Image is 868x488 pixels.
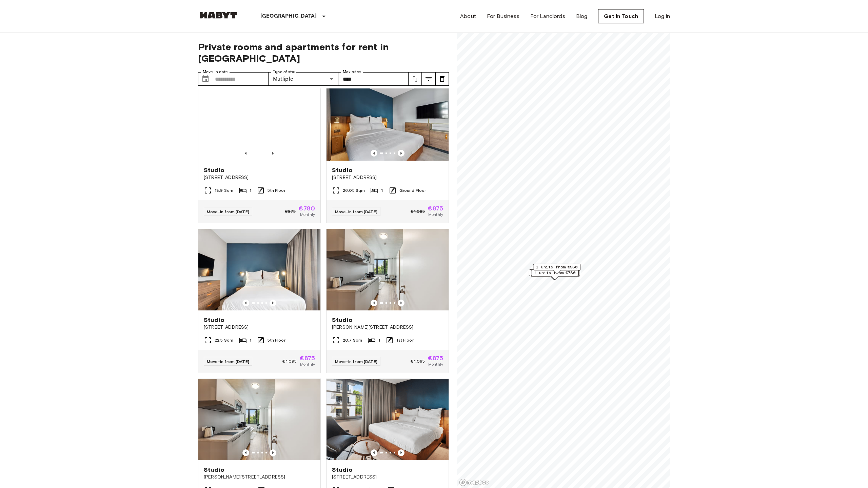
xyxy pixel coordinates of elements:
[204,324,315,331] span: [STREET_ADDRESS]
[198,41,449,64] span: Private rooms and apartments for rent in [GEOGRAPHIC_DATA]
[598,9,644,23] a: Get in Touch
[335,359,377,364] span: Move-in from [DATE]
[260,12,317,20] p: [GEOGRAPHIC_DATA]
[396,337,413,343] span: 1st Floor
[655,12,670,20] a: Log in
[530,270,580,280] div: Map marker
[428,211,443,218] span: Monthly
[204,316,224,324] span: Studio
[300,361,315,367] span: Monthly
[327,379,449,460] img: Marketing picture of unit DE-01-482-503-01
[268,72,338,86] div: Mutliple
[459,479,489,486] a: Mapbox logo
[371,449,377,456] button: Previous image
[250,337,251,343] span: 1
[242,300,249,306] button: Previous image
[408,72,422,86] button: tune
[533,264,580,274] div: Map marker
[198,79,320,161] img: Marketing picture of unit DE-01-002-023-01H
[332,166,353,174] span: Studio
[487,12,519,20] a: For Business
[327,229,449,310] img: Marketing picture of unit DE-01-186-127-01
[198,229,321,373] a: Marketing picture of unit DE-01-482-509-01Previous imagePrevious imageStudio[STREET_ADDRESS]22.5 ...
[332,474,443,481] span: [STREET_ADDRESS]
[428,355,443,361] span: €875
[371,150,377,157] button: Previous image
[411,358,425,364] span: €1,095
[335,209,377,214] span: Move-in from [DATE]
[428,205,443,211] span: €875
[298,205,315,211] span: €780
[536,264,577,270] span: 1 units from €980
[203,69,228,75] label: Move-in date
[576,12,588,20] a: Blog
[399,187,426,194] span: Ground Floor
[270,449,276,456] button: Previous image
[531,269,578,280] div: Map marker
[198,379,320,460] img: Marketing picture of unit DE-01-186-327-01
[270,150,276,157] button: Previous image
[332,316,353,324] span: Studio
[204,466,224,474] span: Studio
[250,187,251,194] span: 1
[198,12,239,19] img: Habyt
[215,337,233,343] span: 22.5 Sqm
[460,12,476,20] a: About
[398,449,405,456] button: Previous image
[282,358,297,364] span: €1,095
[530,12,565,20] a: For Landlords
[422,72,435,86] button: tune
[343,337,362,343] span: 20.7 Sqm
[398,150,405,157] button: Previous image
[204,474,315,481] span: [PERSON_NAME][STREET_ADDRESS]
[300,211,315,218] span: Monthly
[204,174,315,181] span: [STREET_ADDRESS]
[381,187,383,194] span: 1
[299,355,315,361] span: €875
[285,208,296,215] span: €975
[207,209,249,214] span: Move-in from [DATE]
[529,269,579,280] div: Map marker
[378,337,380,343] span: 1
[199,72,212,86] button: Choose date
[326,229,449,373] a: Marketing picture of unit DE-01-186-127-01Previous imagePrevious imageStudio[PERSON_NAME][STREET_...
[207,359,249,364] span: Move-in from [DATE]
[332,324,443,331] span: [PERSON_NAME][STREET_ADDRESS]
[204,166,224,174] span: Studio
[435,72,449,86] button: tune
[242,449,249,456] button: Previous image
[198,229,320,310] img: Marketing picture of unit DE-01-482-509-01
[411,208,425,215] span: €1,095
[428,361,443,367] span: Monthly
[332,466,353,474] span: Studio
[215,187,233,194] span: 18.9 Sqm
[242,150,249,157] button: Previous image
[398,300,405,306] button: Previous image
[268,187,285,194] span: 5th Floor
[327,79,449,161] img: Marketing picture of unit DE-01-482-014-01
[273,69,297,75] label: Type of stay
[332,174,443,181] span: [STREET_ADDRESS]
[198,79,321,223] a: Marketing picture of unit DE-01-002-023-01HPrevious imagePrevious imageStudio[STREET_ADDRESS]18.9...
[268,337,285,343] span: 5th Floor
[343,187,365,194] span: 26.05 Sqm
[326,79,449,223] a: Marketing picture of unit DE-01-482-014-01Previous imagePrevious imageStudio[STREET_ADDRESS]26.05...
[270,300,276,306] button: Previous image
[371,300,377,306] button: Previous image
[343,69,361,75] label: Max price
